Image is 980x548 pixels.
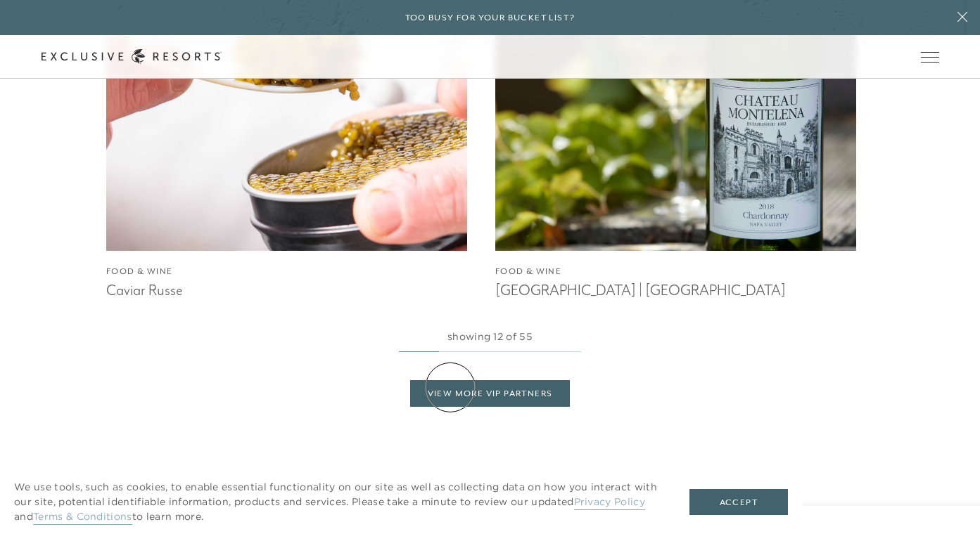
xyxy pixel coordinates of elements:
[921,52,939,62] button: Open navigation
[106,278,467,299] h3: Caviar Russe
[106,29,467,299] a: Food & WineCaviar Russe
[106,29,467,299] article: Learn More About Caviar Russe
[495,29,856,299] article: Learn More About Chateau Montelena | Napa Valley
[495,29,856,299] a: Food & Wine[GEOGRAPHIC_DATA] | [GEOGRAPHIC_DATA]
[405,11,575,25] h6: Too busy for your bucket list?
[447,330,533,343] span: showing 12 of 55
[574,495,645,510] a: Privacy Policy
[689,489,788,516] button: Accept
[106,265,467,278] h4: Food & Wine
[33,510,132,525] a: Terms & Conditions
[410,380,571,407] a: View More VIP Partners
[495,278,856,299] h3: [GEOGRAPHIC_DATA] | [GEOGRAPHIC_DATA]
[495,265,856,278] h4: Food & Wine
[14,480,661,524] p: We use tools, such as cookies, to enable essential functionality on our site as well as collectin...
